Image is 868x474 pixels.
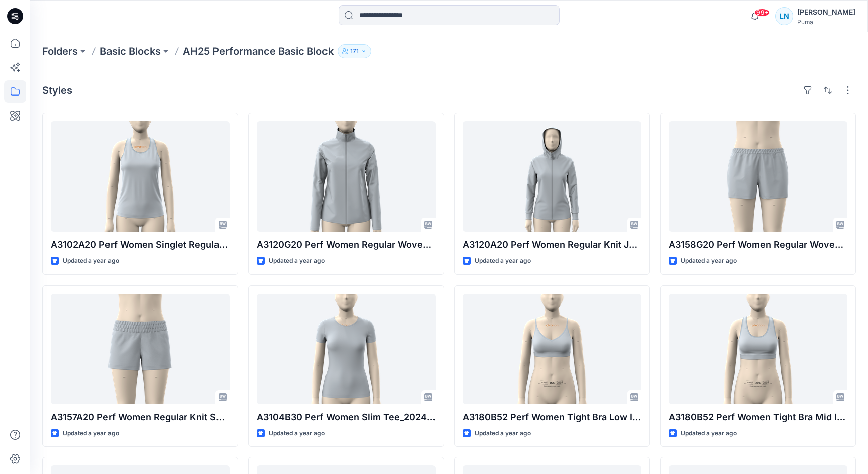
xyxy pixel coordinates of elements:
p: Updated a year ago [475,428,531,439]
a: A3158G20 Perf Women Regular Woven Short_20240315 [669,121,847,232]
p: Updated a year ago [681,428,737,439]
p: A3158G20 Perf Women Regular Woven Short_20240315 [669,238,847,252]
div: LN [775,7,793,25]
p: A3120A20 Perf Women Regular Knit Jacket_20240315 [463,238,641,252]
a: A3157A20 Perf Women Regular Knit Short_20240315 [51,294,230,404]
p: Updated a year ago [269,256,325,266]
a: A3180B52 Perf Women Tight Bra Mid Impact_20240320 [669,294,847,404]
p: Updated a year ago [63,256,119,266]
p: A3157A20 Perf Women Regular Knit Short_20240315 [51,410,230,424]
p: Updated a year ago [269,428,325,439]
p: Updated a year ago [475,256,531,266]
a: A3180B52 Perf Women Tight Bra Low Impact_20240320 [463,294,641,404]
div: [PERSON_NAME] [797,6,855,18]
p: A3120G20 Perf Women Regular Woven Jacket_20240321 [257,238,436,252]
a: A3104B30 Perf Women Slim Tee_20240320 [257,294,436,404]
p: A3180B52 Perf Women Tight Bra Low Impact_20240320 [463,410,641,424]
a: A3120A20 Perf Women Regular Knit Jacket_20240315 [463,121,641,232]
h4: Styles [42,84,72,97]
a: Basic Blocks [100,44,161,58]
a: A3120G20 Perf Women Regular Woven Jacket_20240321 [257,121,436,232]
p: 171 [350,46,359,57]
a: A3102A20 Perf Women Singlet Regular_20240319 [51,121,230,232]
p: Updated a year ago [63,428,119,439]
div: Puma [797,18,855,26]
span: 99+ [754,9,770,17]
p: Updated a year ago [681,256,737,266]
p: AH25 Performance Basic Block [183,44,334,58]
button: 171 [338,44,371,58]
p: A3180B52 Perf Women Tight Bra Mid Impact_20240320 [669,410,847,424]
p: A3102A20 Perf Women Singlet Regular_20240319 [51,238,230,252]
a: Folders [42,44,78,58]
p: A3104B30 Perf Women Slim Tee_20240320 [257,410,436,424]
